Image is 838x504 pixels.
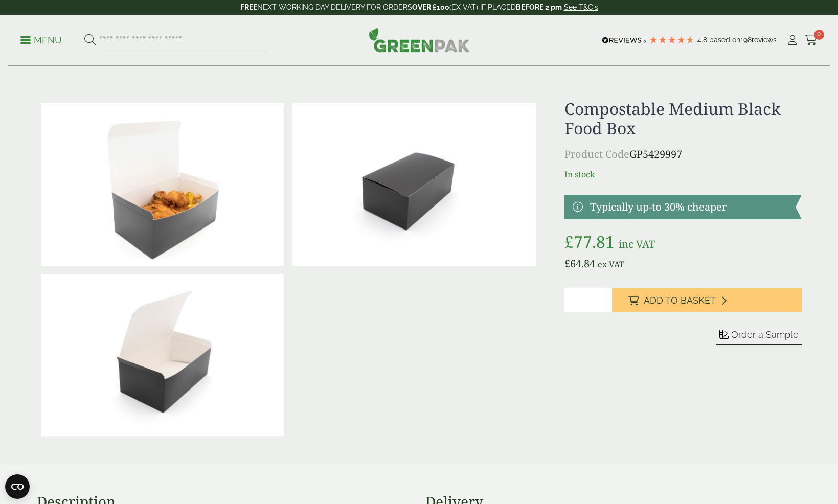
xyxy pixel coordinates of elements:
a: 0 [805,33,818,48]
img: Medium Black Chicken Box (Large) [41,103,284,266]
span: inc VAT [619,237,655,251]
p: GP5429997 [564,147,801,162]
span: Based on [709,36,740,44]
span: £ [564,231,574,253]
p: Menu [20,34,62,47]
span: £ [564,257,570,270]
span: Order a Sample [731,329,799,340]
a: See T&C's [564,3,598,11]
span: ex VAT [598,259,624,270]
span: 0 [814,30,824,40]
img: REVIEWS.io [602,37,646,44]
strong: OVER £100 [412,3,449,11]
img: GreenPak Supplies [369,28,470,52]
button: Add to Basket [612,288,802,312]
div: 4.79 Stars [649,35,695,44]
i: Cart [805,35,818,45]
span: reviews [752,36,777,44]
strong: BEFORE 2 pm [516,3,562,11]
strong: FREE [240,3,257,11]
i: My Account [786,35,799,45]
button: Open CMP widget [5,474,30,499]
bdi: 77.81 [564,231,615,253]
span: 198 [740,36,752,44]
span: 4.8 [697,36,709,44]
img: Medium Black Chicken Box Closed (Large) [292,103,536,266]
bdi: 64.84 [564,257,595,270]
button: Order a Sample [716,329,802,345]
p: In stock [564,168,801,180]
span: Add to Basket [644,295,716,306]
h1: Compostable Medium Black Food Box [564,99,801,139]
a: Menu [20,34,62,44]
img: Medium Black Chicken Box Open (Large) [41,274,284,437]
span: Product Code [564,147,629,161]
